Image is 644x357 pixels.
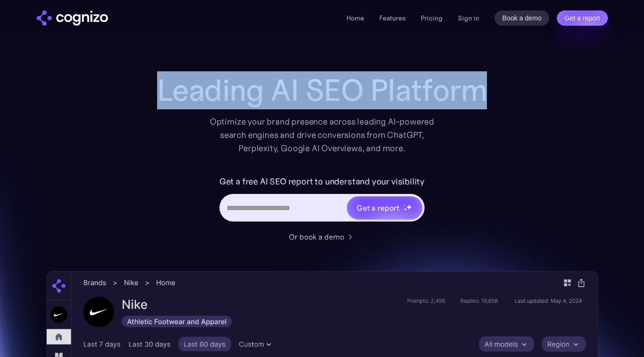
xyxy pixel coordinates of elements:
a: home [37,10,108,26]
a: Get a reportstarstarstar [346,195,423,220]
form: Hero URL Input Form [219,174,425,226]
img: star [404,204,405,206]
div: Optimize your brand presence across leading AI-powered search engines and drive conversions from ... [205,115,439,155]
img: star [404,208,407,211]
h1: Leading AI SEO Platform [157,73,487,107]
div: Get a report [357,202,399,213]
a: Home [347,14,364,22]
img: star [406,204,412,210]
a: Get a report [557,10,608,26]
a: Or book a demo [289,231,356,242]
div: Or book a demo [289,231,344,242]
a: Pricing [421,14,443,22]
a: Features [379,14,406,22]
img: cognizo logo [37,10,108,26]
a: Book a demo [495,10,549,26]
label: Get a free AI SEO report to understand your visibility [219,174,425,189]
a: Sign in [458,12,479,24]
